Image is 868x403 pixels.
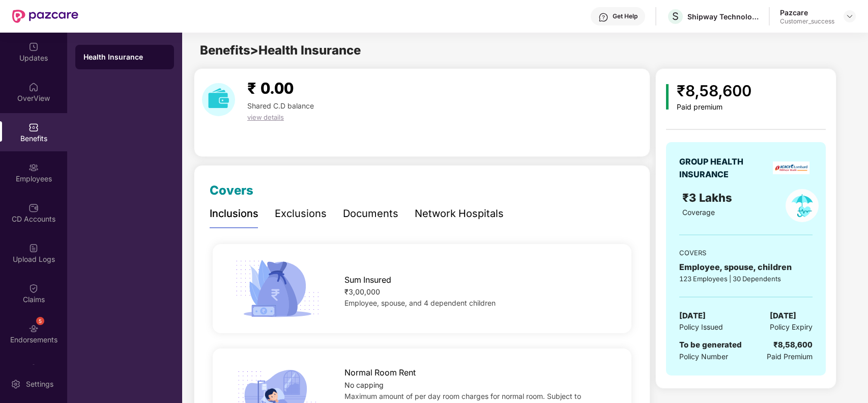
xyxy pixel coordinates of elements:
[679,261,813,274] div: Employee, spouse, children
[344,299,496,307] span: Employee, spouse, and 4 dependent children
[247,79,294,97] span: ₹ 0.00
[679,248,813,258] div: COVERS
[28,364,39,374] img: svg+xml;base64,PHN2ZyBpZD0iTXlfT3JkZXJzIiBkYXRhLW5hbWU9Ik15IE9yZGVycyIgeG1sbnM9Imh0dHA6Ly93d3cudz...
[666,84,669,110] img: icon
[679,310,706,322] span: [DATE]
[773,162,809,174] img: insurerLogo
[780,17,834,25] div: Customer_success
[28,203,39,213] img: svg+xml;base64,PHN2ZyBpZD0iQ0RfQWNjb3VudHMiIGRhdGEtbmFtZT0iQ0QgQWNjb3VudHMiIHhtbG5zPSJodHRwOi8vd3...
[12,10,78,23] img: New Pazcare Logo
[23,379,56,389] div: Settings
[11,379,21,389] img: svg+xml;base64,PHN2ZyBpZD0iU2V0dGluZy0yMHgyMCIgeG1sbnM9Imh0dHA6Ly93d3cudzMub3JnLzIwMDAvc3ZnIiB3aW...
[773,339,813,351] div: ₹8,58,600
[36,317,44,325] div: 5
[343,206,398,222] div: Documents
[210,183,253,198] span: Covers
[679,352,728,361] span: Policy Number
[275,206,327,222] div: Exclusions
[28,82,39,92] img: svg+xml;base64,PHN2ZyBpZD0iSG9tZSIgeG1sbnM9Imh0dHA6Ly93d3cudzMub3JnLzIwMDAvc3ZnIiB3aWR0aD0iMjAiIG...
[202,83,235,116] img: download
[28,324,39,334] img: svg+xml;base64,PHN2ZyBpZD0iRW5kb3JzZW1lbnRzIiB4bWxucz0iaHR0cDovL3d3dy53My5vcmcvMjAwMC9zdmciIHdpZH...
[28,42,39,52] img: svg+xml;base64,PHN2ZyBpZD0iVXBkYXRlZCIgeG1sbnM9Imh0dHA6Ly93d3cudzMub3JnLzIwMDAvc3ZnIiB3aWR0aD0iMj...
[679,274,813,284] div: 123 Employees | 30 Dependents
[415,206,504,222] div: Network Hospitals
[83,52,166,62] div: Health Insurance
[679,340,742,350] span: To be generated
[780,8,834,17] div: Pazcare
[687,12,759,21] div: Shipway Technology Pvt. Ltd
[679,155,768,181] div: GROUP HEALTH INSURANCE
[767,351,813,362] span: Paid Premium
[247,113,284,121] span: view details
[770,321,813,333] span: Policy Expiry
[232,257,323,321] img: icon
[344,274,391,286] span: Sum Insured
[679,321,723,333] span: Policy Issued
[672,10,679,22] span: S
[344,380,613,391] div: No capping
[677,79,751,103] div: ₹8,58,600
[28,122,39,132] img: svg+xml;base64,PHN2ZyBpZD0iQmVuZWZpdHMiIHhtbG5zPSJodHRwOi8vd3d3LnczLm9yZy8yMDAwL3N2ZyIgd2lkdGg9Ij...
[598,12,609,22] img: svg+xml;base64,PHN2ZyBpZD0iSGVscC0zMngzMiIgeG1sbnM9Imh0dHA6Ly93d3cudzMub3JnLzIwMDAvc3ZnIiB3aWR0aD...
[613,12,638,20] div: Get Help
[247,101,314,110] span: Shared C.D balance
[210,206,258,222] div: Inclusions
[200,43,361,58] span: Benefits > Health Insurance
[344,366,416,379] span: Normal Room Rent
[28,163,39,173] img: svg+xml;base64,PHN2ZyBpZD0iRW1wbG95ZWVzIiB4bWxucz0iaHR0cDovL3d3dy53My5vcmcvMjAwMC9zdmciIHdpZHRoPS...
[682,208,715,217] span: Coverage
[28,243,39,253] img: svg+xml;base64,PHN2ZyBpZD0iVXBsb2FkX0xvZ3MiIGRhdGEtbmFtZT0iVXBsb2FkIExvZ3MiIHhtbG5zPSJodHRwOi8vd3...
[682,191,735,204] span: ₹3 Lakhs
[786,189,819,222] img: policyIcon
[677,103,751,112] div: Paid premium
[770,310,796,322] span: [DATE]
[846,12,854,20] img: svg+xml;base64,PHN2ZyBpZD0iRHJvcGRvd24tMzJ4MzIiIHhtbG5zPSJodHRwOi8vd3d3LnczLm9yZy8yMDAwL3N2ZyIgd2...
[344,286,613,298] div: ₹3,00,000
[28,283,39,293] img: svg+xml;base64,PHN2ZyBpZD0iQ2xhaW0iIHhtbG5zPSJodHRwOi8vd3d3LnczLm9yZy8yMDAwL3N2ZyIgd2lkdGg9IjIwIi...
